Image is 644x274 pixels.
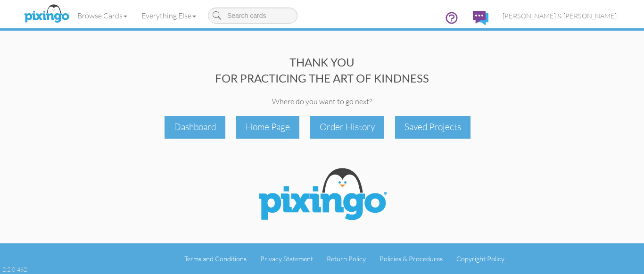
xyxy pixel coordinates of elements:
a: Copyright Policy [456,255,504,263]
a: Policies & Procedures [380,255,443,263]
a: Everything Else [134,4,203,27]
img: Pixingo Logo [251,162,393,229]
span: [PERSON_NAME] & [PERSON_NAME] [503,12,617,20]
input: Search cards [208,8,297,24]
a: Browse Cards [70,4,134,27]
a: [PERSON_NAME] & [PERSON_NAME] [495,4,624,28]
div: THANK YOU FOR PRACTICING THE ART OF KINDNESS [20,54,624,87]
div: 2.2.0-462 [2,265,27,274]
a: Privacy Statement [260,255,313,263]
a: Terms and Conditions [184,255,247,263]
a: Return Policy [327,255,366,263]
img: pixingo logo [22,2,72,26]
div: Home Page [236,116,299,138]
div: Where do you want to go next? [20,96,624,107]
div: Saved Projects [395,116,471,138]
div: Dashboard [165,116,225,138]
img: comments.svg [473,11,488,25]
div: Order History [310,116,384,138]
